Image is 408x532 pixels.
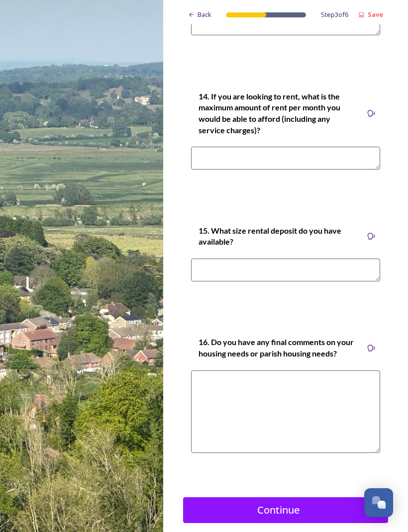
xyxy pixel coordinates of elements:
[199,337,355,358] strong: 16. Do you have any final comments on your housing needs or parish housing needs?
[368,10,383,19] strong: Save
[199,226,343,247] strong: 15. What size rental deposit do you have available?
[364,488,393,517] button: Open Chat
[199,91,342,135] strong: 14. If you are looking to rent, what is the maximum amount of rent per month you would be able to...
[321,10,348,19] span: Step 3 of 6
[198,10,211,19] span: Back
[183,497,388,523] button: Continue
[189,503,368,518] div: Continue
